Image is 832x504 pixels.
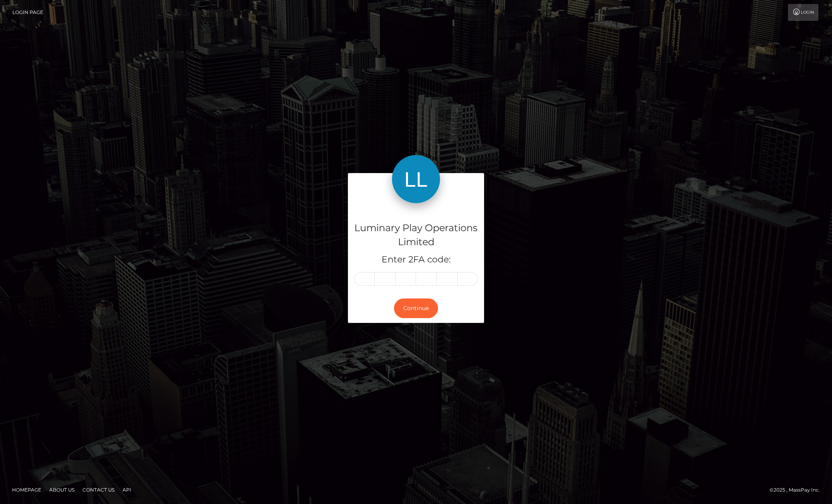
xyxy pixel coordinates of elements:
[788,4,818,21] a: Login
[119,484,135,496] a: API
[46,484,78,496] a: About Us
[354,254,478,266] h5: Enter 2FA code:
[392,155,440,203] img: Luminary Play Operations Limited
[79,484,118,496] a: Contact Us
[394,298,438,318] button: Continue
[12,4,43,21] a: Login Page
[770,486,826,494] div: © 2025 , MassPay Inc.
[354,221,478,249] h4: Luminary Play Operations Limited
[9,484,44,496] a: Homepage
